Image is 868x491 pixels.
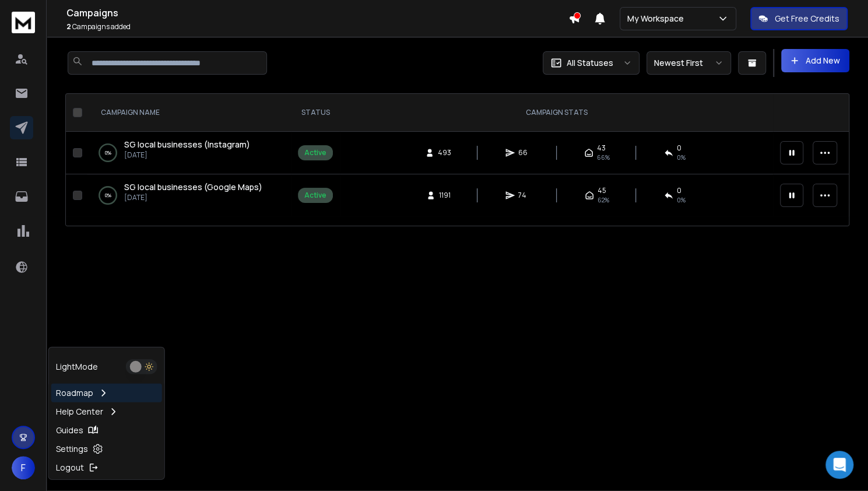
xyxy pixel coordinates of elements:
[51,440,162,458] a: Settings
[124,139,250,150] a: SG local businesses (Instagram)
[597,153,610,162] span: 66 %
[56,406,103,418] p: Help Center
[87,174,291,217] td: 0%SG local businesses (Google Maps)[DATE]
[87,132,291,174] td: 0%SG local businesses (Instagram)[DATE]
[105,147,111,159] p: 0 %
[518,148,530,157] span: 66
[12,456,35,479] button: F
[51,421,162,440] a: Guides
[56,462,84,474] p: Logout
[439,191,451,200] span: 1191
[567,57,613,69] p: All Statuses
[56,361,98,373] p: Light Mode
[124,181,262,193] a: SG local businesses (Google Maps)
[340,94,773,132] th: CAMPAIGN STATS
[304,191,326,200] div: Active
[677,153,686,162] span: 0 %
[750,7,848,30] button: Get Free Credits
[646,51,731,75] button: Newest First
[87,94,291,132] th: CAMPAIGN NAME
[291,94,340,132] th: STATUS
[12,12,35,33] img: logo
[51,402,162,421] a: Help Center
[677,143,681,153] span: 0
[781,49,849,72] button: Add New
[124,193,262,202] p: [DATE]
[677,186,681,195] span: 0
[825,451,853,479] div: Open Intercom Messenger
[56,425,83,436] p: Guides
[105,190,111,201] p: 0 %
[66,22,71,31] span: 2
[56,387,93,399] p: Roadmap
[66,6,568,20] h1: Campaigns
[438,148,451,157] span: 493
[598,195,609,205] span: 62 %
[518,191,530,200] span: 74
[51,384,162,402] a: Roadmap
[124,150,250,160] p: [DATE]
[597,143,606,153] span: 43
[775,13,839,24] p: Get Free Credits
[627,13,688,24] p: My Workspace
[66,22,568,31] p: Campaigns added
[56,443,88,455] p: Settings
[304,148,326,157] div: Active
[598,186,606,195] span: 45
[677,195,686,205] span: 0 %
